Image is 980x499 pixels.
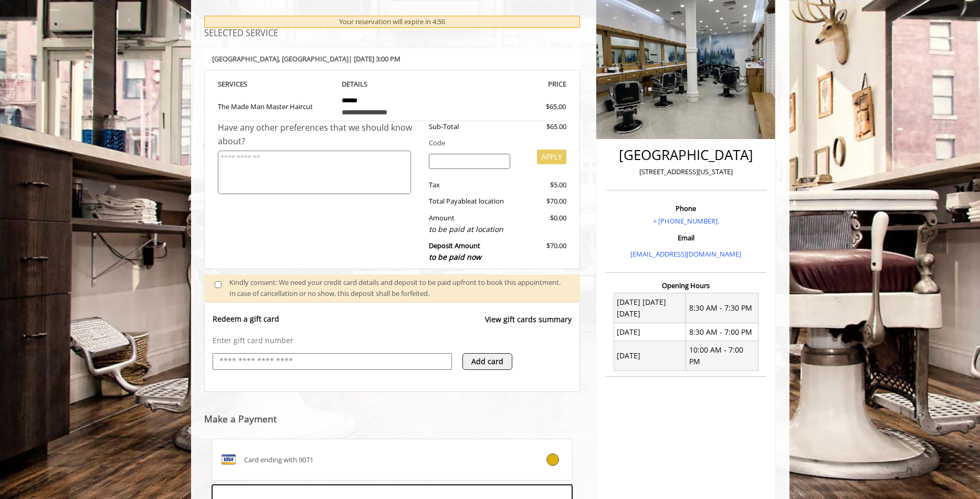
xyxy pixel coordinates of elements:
span: Card ending with 9071 [244,454,313,465]
td: 8:30 AM - 7:00 PM [686,323,758,341]
td: 8:30 AM - 7:30 PM [686,293,758,323]
div: $70.00 [518,196,566,207]
td: The Made Man Master Haircut [218,90,334,121]
button: Add card [462,353,512,370]
div: Code [421,137,566,148]
td: [DATE] [614,341,686,371]
th: DETAILS [334,78,450,90]
td: [DATE] [614,323,686,341]
div: Kindly consent: We need your credit card details and deposit to be paid upfront to book this appo... [229,277,570,299]
h2: [GEOGRAPHIC_DATA] [608,147,764,163]
span: S [244,79,247,89]
div: $65.00 [508,101,566,112]
span: , [GEOGRAPHIC_DATA] [279,54,349,63]
div: Sub-Total [421,121,518,132]
div: Your reservation will expire in 4:56 [204,16,581,28]
button: APPLY [537,150,566,164]
div: Have any other preferences that we should know about? [218,121,421,148]
a: View gift cards summary [485,314,572,335]
th: SERVICE [218,78,334,90]
a: + [PHONE_NUMBER]. [653,216,719,226]
img: VISA [220,451,237,468]
a: [EMAIL_ADDRESS][DOMAIN_NAME] [630,249,741,259]
div: $70.00 [518,240,566,263]
h3: SELECTED SERVICE [204,29,581,38]
td: [DATE] [DATE] [DATE] [614,293,686,323]
div: Total Payable [421,196,518,207]
div: Amount [421,213,518,235]
p: Redeem a gift card [213,314,279,324]
p: [STREET_ADDRESS][US_STATE] [608,166,764,177]
td: 10:00 AM - 7:00 PM [686,341,758,371]
p: Enter gift card number [213,335,572,346]
label: Make a Payment [204,414,277,424]
div: Tax [421,179,518,190]
div: $0.00 [518,213,566,235]
h3: Opening Hours [605,282,766,289]
th: PRICE [450,78,567,90]
span: at location [471,196,504,206]
h3: Email [608,234,764,241]
span: to be paid now [429,252,481,262]
div: to be paid at location [429,224,510,235]
b: [GEOGRAPHIC_DATA] | [DATE] 3:00 PM [212,54,401,63]
b: Deposit Amount [429,241,481,262]
div: $5.00 [518,179,566,190]
h3: Phone [608,205,764,212]
div: $65.00 [518,121,566,132]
